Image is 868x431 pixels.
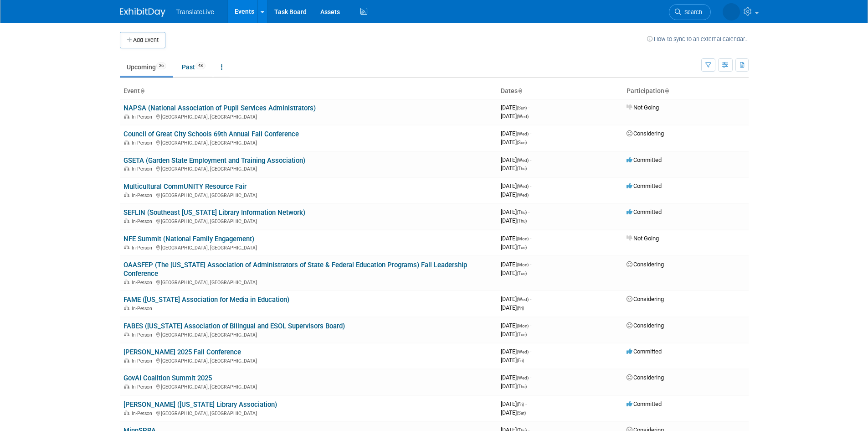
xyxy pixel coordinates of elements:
[501,104,529,111] span: [DATE]
[497,83,623,99] th: Dates
[124,114,129,119] img: In-Person Event
[517,323,529,328] span: (Mon)
[517,358,524,363] span: (Fri)
[647,4,688,20] a: Search
[501,374,531,381] span: [DATE]
[530,235,531,242] span: -
[176,8,215,16] span: TranslateLive
[501,235,531,242] span: [DATE]
[517,140,527,145] span: (Sun)
[647,36,749,42] a: How to sync to an external calendar...
[132,192,155,198] span: In-Person
[501,296,531,302] span: [DATE]
[123,261,467,278] a: OAASFEP (The [US_STATE] Association of Administrators of State & Federal Education Programs) Fall...
[517,236,529,241] span: (Mon)
[123,400,277,409] a: [PERSON_NAME] ([US_STATE] Library Association)
[525,400,527,407] span: -
[123,156,305,165] a: GSETA (Garden State Employment and Training Association)
[132,114,155,120] span: In-Person
[123,208,305,217] a: SEFLIN (Southeast [US_STATE] Library Information Network)
[132,140,155,146] span: In-Person
[659,9,680,16] span: Search
[132,384,155,390] span: In-Person
[123,165,493,172] div: [GEOGRAPHIC_DATA], [GEOGRAPHIC_DATA]
[530,156,531,163] span: -
[517,218,527,223] span: (Thu)
[530,182,531,189] span: -
[120,83,497,99] th: Event
[120,32,165,48] button: Add Event
[123,278,493,286] div: [GEOGRAPHIC_DATA], [GEOGRAPHIC_DATA]
[517,332,527,337] span: (Tue)
[123,139,493,146] div: [GEOGRAPHIC_DATA], [GEOGRAPHIC_DATA]
[627,374,664,381] span: Considering
[627,261,664,268] span: Considering
[517,306,524,311] span: (Fri)
[627,348,662,355] span: Committed
[120,58,173,76] a: Upcoming26
[132,332,155,338] span: In-Person
[501,348,531,355] span: [DATE]
[124,166,129,171] img: In-Person Event
[517,192,529,197] span: (Wed)
[517,158,529,163] span: (Wed)
[501,244,527,250] span: [DATE]
[501,113,529,119] span: [DATE]
[132,410,155,416] span: In-Person
[627,208,662,215] span: Committed
[501,270,527,276] span: [DATE]
[501,400,527,407] span: [DATE]
[123,244,493,251] div: [GEOGRAPHIC_DATA], [GEOGRAPHIC_DATA]
[123,331,493,338] div: [GEOGRAPHIC_DATA], [GEOGRAPHIC_DATA]
[123,383,493,390] div: [GEOGRAPHIC_DATA], [GEOGRAPHIC_DATA]
[123,113,493,120] div: [GEOGRAPHIC_DATA], [GEOGRAPHIC_DATA]
[501,130,531,137] span: [DATE]
[517,184,529,189] span: (Wed)
[528,208,529,215] span: -
[123,374,212,382] a: GovAI Coalition Summit 2025
[123,357,493,364] div: [GEOGRAPHIC_DATA], [GEOGRAPHIC_DATA]
[530,261,531,268] span: -
[123,104,316,112] a: NAPSA (National Association of Pupil Services Administrators)
[501,383,527,389] span: [DATE]
[501,217,527,224] span: [DATE]
[123,182,247,191] a: Multicultural CommUNITY Resource Fair
[123,191,493,198] div: [GEOGRAPHIC_DATA], [GEOGRAPHIC_DATA]
[627,322,664,329] span: Considering
[195,62,205,69] span: 48
[132,245,155,251] span: In-Person
[528,104,529,111] span: -
[501,304,524,311] span: [DATE]
[530,322,531,329] span: -
[517,245,527,250] span: (Tue)
[623,83,749,99] th: Participation
[501,357,524,363] span: [DATE]
[517,262,529,267] span: (Mon)
[124,218,129,223] img: In-Person Event
[627,130,664,137] span: Considering
[517,384,527,389] span: (Thu)
[517,410,526,415] span: (Sat)
[627,235,659,242] span: Not Going
[132,306,155,312] span: In-Person
[517,402,524,407] span: (Fri)
[124,306,129,310] img: In-Person Event
[627,182,662,189] span: Committed
[501,322,531,329] span: [DATE]
[530,348,531,355] span: -
[124,332,129,337] img: In-Person Event
[132,358,155,364] span: In-Person
[132,280,155,286] span: In-Person
[123,409,493,416] div: [GEOGRAPHIC_DATA], [GEOGRAPHIC_DATA]
[530,296,531,302] span: -
[123,130,299,138] a: Council of Great City Schools 69th Annual Fall Conference
[123,348,241,356] a: [PERSON_NAME] 2025 Fall Conference
[124,140,129,145] img: In-Person Event
[124,192,129,197] img: In-Person Event
[627,400,662,407] span: Committed
[501,165,527,171] span: [DATE]
[501,409,526,416] span: [DATE]
[517,105,527,110] span: (Sun)
[132,166,155,172] span: In-Person
[517,131,529,136] span: (Wed)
